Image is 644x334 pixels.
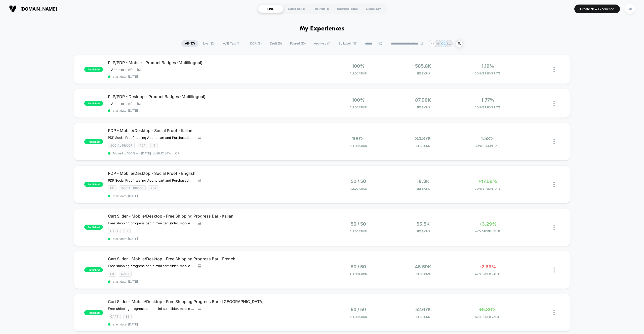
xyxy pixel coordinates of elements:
[351,307,366,312] span: 50 / 50
[351,264,366,269] span: 50 / 50
[457,272,519,276] span: AVG ORDER VALUE
[360,5,386,13] div: ACADEMY
[392,187,454,190] span: Sessions
[300,25,345,32] h1: My Experiences
[258,5,284,13] div: LIVE
[417,179,429,184] span: 18.3k
[108,264,194,268] span: Free shipping progress bar in mini cart slider, mobile only
[479,221,497,227] span: +3.29%
[108,271,116,277] span: FR
[415,63,431,69] span: 585.8k
[478,179,497,184] span: +17.69%
[108,75,322,78] span: start date: [DATE]
[108,94,322,99] span: PLP/PDP - Desktop - Product Badges (Multilingual)
[123,228,131,234] span: IT
[457,144,519,148] span: CONVERSION RATE
[108,60,322,65] span: PLP/PDP - Mobile - Product Badges (Multilingual)
[108,299,322,304] span: Cart Slider - Mobile/Desktop - Free Shipping Progress Bar - [GEOGRAPHIC_DATA]
[286,40,309,47] span: Paused ( 10 )
[350,230,367,233] span: Allocation
[108,128,322,133] span: PDP - Mobile/Desktop - Social Proof - Italian
[108,280,322,283] span: start date: [DATE]
[123,314,132,319] span: ES
[108,322,322,326] span: start date: [DATE]
[351,179,366,184] span: 50 / 50
[350,315,367,319] span: Allocation
[148,185,159,191] span: PDP
[350,144,367,148] span: Allocation
[84,225,103,230] span: published
[351,221,366,227] span: 50 / 50
[415,97,431,103] span: 87.96k
[246,40,265,47] span: 100% ( 8 )
[108,256,322,261] span: Cart Slider - Mobile/Desktop - Free Shipping Progress Bar - French
[108,68,134,72] span: + Add more info
[479,307,497,312] span: +5.86%
[553,310,555,315] img: close
[150,143,158,148] span: IT
[457,72,519,75] span: CONVERSION RATE
[392,144,454,148] span: Sessions
[352,63,365,69] span: 100%
[350,272,367,276] span: Allocation
[84,67,103,72] span: published
[108,178,194,182] span: PDP Social Proof, testing Add to cart and Purchased messaging
[457,106,519,109] span: CONVERSION RATE
[335,5,360,13] div: INSPIRATIONS
[392,72,454,75] span: Sessions
[108,171,322,176] span: PDP - Mobile/Desktop - Social Proof - English
[20,6,57,12] span: [DOMAIN_NAME]
[113,151,179,155] span: Moved to 100% on: [DATE] . Uplift: 12.86% in CR
[9,5,17,13] img: Visually logo
[553,267,555,273] img: close
[441,42,446,46] p: GC
[108,237,322,241] span: start date: [DATE]
[553,225,555,230] img: close
[108,143,135,148] span: SOCIAL PROOF
[417,221,430,227] span: 55.5k
[108,109,322,112] span: start date: [DATE]
[457,187,519,190] span: CONVERSION RATE
[284,5,309,13] div: AUDIENCES
[309,5,335,13] div: REPORTS
[119,271,132,277] span: CART
[339,42,351,46] span: By Label
[392,230,454,233] span: Sessions
[84,182,103,187] span: published
[137,143,148,148] span: PDP
[553,67,555,72] img: close
[624,4,636,14] button: OK
[108,307,194,311] span: Free shipping progress bar in mini cart slider, mobile only
[625,4,635,14] div: OK
[415,264,431,269] span: 46.59k
[266,40,286,47] span: Draft ( 5 )
[553,139,555,144] img: close
[108,314,121,319] span: CART
[479,264,496,269] span: -2.69%
[108,194,322,198] span: start date: [DATE]
[84,310,103,315] span: published
[84,139,103,144] span: published
[108,214,322,219] span: Cart Slider - Mobile/Desktop - Free Shipping Progress Bar - Italian
[352,97,365,103] span: 100%
[8,5,58,13] button: [DOMAIN_NAME]
[553,182,555,187] img: close
[429,40,436,47] div: + 3
[457,230,519,233] span: AVG ORDER VALUE
[553,101,555,106] img: close
[392,272,454,276] span: Sessions
[457,315,519,319] span: AVG ORDER VALUE
[481,63,494,69] span: 1.19%
[84,267,103,272] span: published
[350,187,367,190] span: Allocation
[415,307,431,312] span: 52.67k
[420,42,423,45] img: end
[350,106,367,109] span: Allocation
[84,101,103,106] span: published
[310,40,334,47] span: Archived ( 1 )
[392,315,454,319] span: Sessions
[108,185,116,191] span: EN
[108,221,194,225] span: Free shipping progress bar in mini cart slider, mobile only
[352,136,365,141] span: 100%
[415,136,431,141] span: 34.87k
